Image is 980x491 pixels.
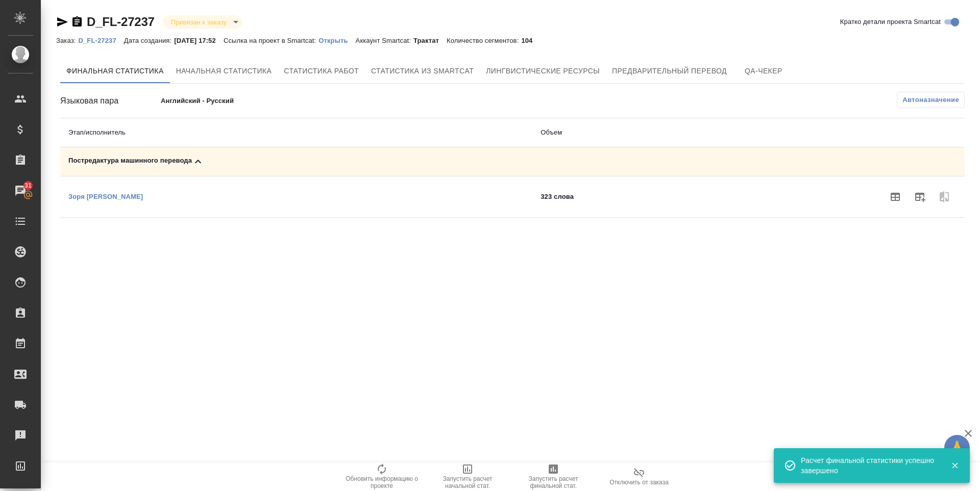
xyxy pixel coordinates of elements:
[318,36,355,44] a: Открыть
[431,475,504,489] span: Запустить расчет начальной стат.
[612,65,727,77] span: Предварительный перевод
[356,37,413,44] p: Аккаунт Smartcat:
[56,37,78,44] p: Заказ:
[801,455,936,476] div: Расчет финальной статистики успешно завершено
[532,176,686,218] td: 323 слова
[56,16,68,28] button: Скопировать ссылку для ЯМессенджера
[944,461,965,470] button: Закрыть
[902,95,959,105] span: Автоназначение
[78,37,124,44] p: D_FL-27237
[163,15,242,29] div: Привязан к заказу
[68,193,143,200] a: Зоря [PERSON_NAME]
[510,462,596,491] button: Запустить расчет финальной стат.
[60,118,532,147] th: Этап/исполнитель
[124,37,174,44] p: Дата создания:
[521,37,540,44] p: 104
[883,185,908,209] span: Посмотреть статистику
[168,18,230,27] button: Привязан к заказу
[3,178,38,203] a: 31
[413,37,447,44] p: Трактат
[596,462,682,491] button: Отключить от заказа
[739,65,788,77] span: QA-чекер
[609,479,669,486] span: Отключить от заказа
[78,36,124,44] a: D_FL-27237
[486,65,600,77] span: Лингвистические ресурсы
[932,185,957,209] span: Нет исполнителей для сравнения
[345,475,419,489] span: Обновить информацию о проекте
[532,118,686,147] th: Объем
[174,37,224,44] p: [DATE] 17:52
[60,95,161,107] div: Языковая пара
[948,437,966,458] span: 🙏
[284,65,359,77] span: Статистика работ
[944,435,970,460] button: 🙏
[897,92,965,108] button: Автоназначение
[161,96,362,106] p: Английский - Русский
[68,156,524,168] div: Toggle Row Expanded
[339,462,425,491] button: Обновить информацию о проекте
[87,15,155,29] a: D_FL-27237
[224,37,318,44] p: Ссылка на проект в Smartcat:
[71,16,83,28] button: Скопировать ссылку
[447,37,521,44] p: Количество сегментов:
[318,37,355,44] p: Открыть
[908,185,932,209] span: Скопировать статистику в работу
[425,462,510,491] button: Запустить расчет начальной стат.
[371,65,474,77] span: Статистика из Smartcat
[18,180,38,191] span: 31
[517,475,590,489] span: Запустить расчет финальной стат.
[176,65,272,77] span: Начальная статистика
[66,65,164,77] span: Финальная статистика
[840,17,941,27] span: Кратко детали проекта Smartcat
